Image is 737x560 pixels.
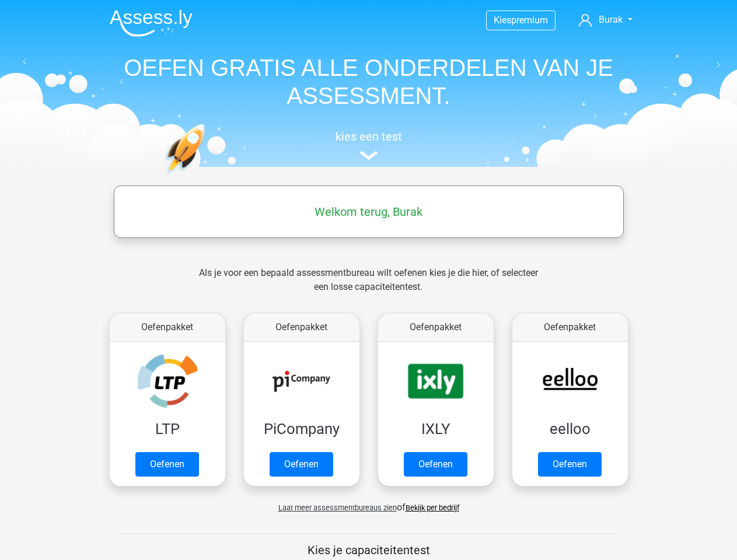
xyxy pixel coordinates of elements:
div: Als je voor een bepaald assessmentbureau wilt oefenen kies je die hier, of selecteer een losse ca... [190,266,547,308]
img: oefenen [165,124,250,229]
h5: Welkom terug, Burak [120,205,618,219]
span: Laat meer assessmentbureaus zien [278,503,397,512]
img: assessment [360,151,378,160]
span: Kies [494,15,511,26]
a: Oefenen [135,452,199,477]
h5: Kies je capaciteitentest [120,543,618,557]
a: Oefenen [404,452,467,477]
a: Bekijk per bedrijf [406,503,459,512]
img: Assessly [110,9,193,37]
span: premium [511,15,548,26]
a: Oefenen [270,452,333,477]
h1: OEFEN GRATIS ALLE ONDERDELEN VAN JE ASSESSMENT. [100,54,637,110]
a: Kiespremium [487,12,555,28]
div: of [100,491,637,514]
h5: kies een test [100,129,637,143]
a: Burak [574,13,637,27]
span: Burak [599,14,623,25]
a: kies een test [100,129,637,160]
a: Oefenen [538,452,602,477]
